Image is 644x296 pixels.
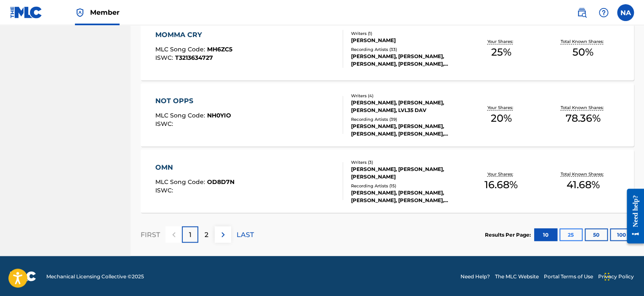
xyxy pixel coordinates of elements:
[351,99,460,114] div: [PERSON_NAME], [PERSON_NAME], [PERSON_NAME], LVL35 DAV
[490,111,511,126] span: 20 %
[561,38,606,45] p: Total Known Shares:
[561,104,606,111] p: Total Known Shares:
[610,228,633,241] button: 100
[155,45,207,53] span: MLC Song Code :
[566,111,601,126] span: 78.36 %
[207,178,234,185] span: OD8D7N
[351,159,460,165] div: Writers ( 3 )
[487,104,515,111] p: Your Shares:
[577,8,587,18] img: search
[561,171,606,177] p: Total Known Shares:
[155,30,232,40] div: MOMMA CRY
[573,4,590,21] a: Public Search
[559,228,583,241] button: 25
[604,264,609,289] div: Drag
[598,272,634,280] a: Privacy Policy
[595,4,612,21] div: Help
[460,272,490,280] a: Need Help?
[534,228,557,241] button: 10
[620,182,644,250] iframe: Resource Center
[218,229,228,240] img: right
[585,228,608,241] button: 50
[351,30,460,37] div: Writers ( 1 )
[205,229,208,240] p: 2
[617,4,634,21] div: User Menu
[351,37,460,44] div: [PERSON_NAME]
[175,54,213,61] span: T3213634727
[351,93,460,99] div: Writers ( 4 )
[141,17,634,80] a: MOMMA CRYMLC Song Code:MH6ZC5ISWC:T3213634727Writers (1)[PERSON_NAME]Recording Artists (33)[PERSO...
[487,38,515,45] p: Your Shares:
[491,45,511,60] span: 25 %
[351,182,460,189] div: Recording Artists ( 15 )
[351,123,460,138] div: [PERSON_NAME], [PERSON_NAME], [PERSON_NAME], [PERSON_NAME], [PERSON_NAME]
[351,189,460,204] div: [PERSON_NAME], [PERSON_NAME], [PERSON_NAME], [PERSON_NAME], [PERSON_NAME]
[351,116,460,123] div: Recording Artists ( 39 )
[155,112,207,119] span: MLC Song Code :
[10,6,43,19] img: MLC Logo
[90,8,120,17] span: Member
[141,149,634,213] a: OMNMLC Song Code:OD8D7NISWC:Writers (3)[PERSON_NAME], [PERSON_NAME], [PERSON_NAME]Recording Artis...
[46,272,144,280] span: Mechanical Licensing Collective © 2025
[567,177,600,192] span: 41.68 %
[155,120,175,128] span: ISWC :
[207,45,232,53] span: MH6ZC5
[207,112,231,119] span: NH0YIO
[487,171,515,177] p: Your Shares:
[351,46,460,53] div: Recording Artists ( 33 )
[155,162,234,172] div: OMN
[189,229,192,240] p: 1
[75,8,85,18] img: Top Rightsholder
[351,53,460,68] div: [PERSON_NAME], [PERSON_NAME], [PERSON_NAME], [PERSON_NAME], [PERSON_NAME]
[155,186,175,194] span: ISWC :
[485,231,533,238] p: Results Per Page:
[602,256,644,296] iframe: Chat Widget
[237,229,254,240] p: LAST
[10,271,36,281] img: logo
[155,96,231,106] div: NOT OPPS
[351,165,460,180] div: [PERSON_NAME], [PERSON_NAME], [PERSON_NAME]
[572,45,593,60] span: 50 %
[155,54,175,61] span: ISWC :
[484,177,518,192] span: 16.68 %
[544,272,593,280] a: Portal Terms of Use
[495,272,539,280] a: The MLC Website
[599,8,609,18] img: help
[141,229,160,240] p: FIRST
[141,83,634,147] a: NOT OPPSMLC Song Code:NH0YIOISWC:Writers (4)[PERSON_NAME], [PERSON_NAME], [PERSON_NAME], LVL35 DA...
[155,178,207,185] span: MLC Song Code :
